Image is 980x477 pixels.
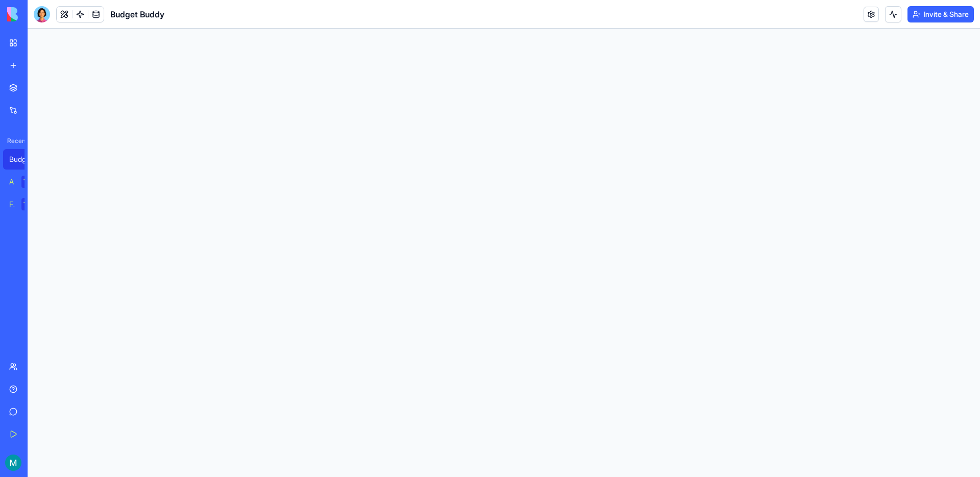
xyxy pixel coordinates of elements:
span: Budget Buddy [110,8,164,20]
img: ACg8ocJ0HHZdjBh3h3preLlNLMd1cjjvu8rZhM5YOdbNoCr8gQP_=s96-c [5,455,21,471]
button: Invite & Share [907,6,974,22]
div: TRY [21,198,38,210]
div: Feedback Form [9,199,14,209]
span: Recent [3,137,25,145]
div: AI Logo Generator [9,177,14,187]
a: AI Logo GeneratorTRY [3,172,44,192]
img: logo [7,7,70,21]
div: TRY [21,176,38,188]
div: Budget Buddy [9,154,38,164]
a: Feedback FormTRY [3,194,44,214]
a: Budget Buddy [3,149,44,170]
